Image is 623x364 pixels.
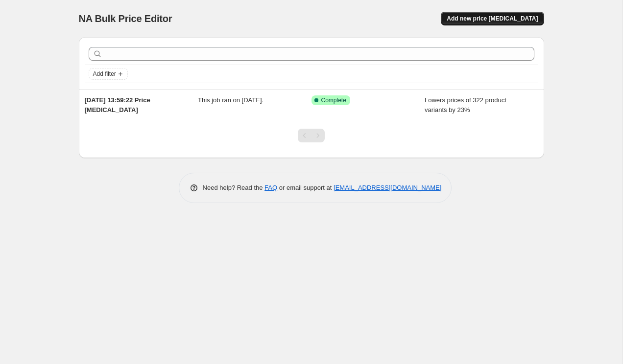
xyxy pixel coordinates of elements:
[89,68,128,80] button: Add filter
[321,96,346,104] span: Complete
[93,70,116,78] span: Add filter
[264,184,277,191] a: FAQ
[425,96,506,114] span: Lowers prices of 322 product variants by 23%
[79,13,172,24] span: NA Bulk Price Editor
[85,96,150,114] span: [DATE] 13:59:22 Price [MEDICAL_DATA]
[198,96,264,104] span: This job ran on [DATE].
[334,184,441,191] a: [EMAIL_ADDRESS][DOMAIN_NAME]
[277,184,334,191] span: or email support at
[298,129,325,142] nav: Pagination
[447,15,538,23] span: Add new price [MEDICAL_DATA]
[441,12,544,25] button: Add new price [MEDICAL_DATA]
[203,184,265,191] span: Need help? Read the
